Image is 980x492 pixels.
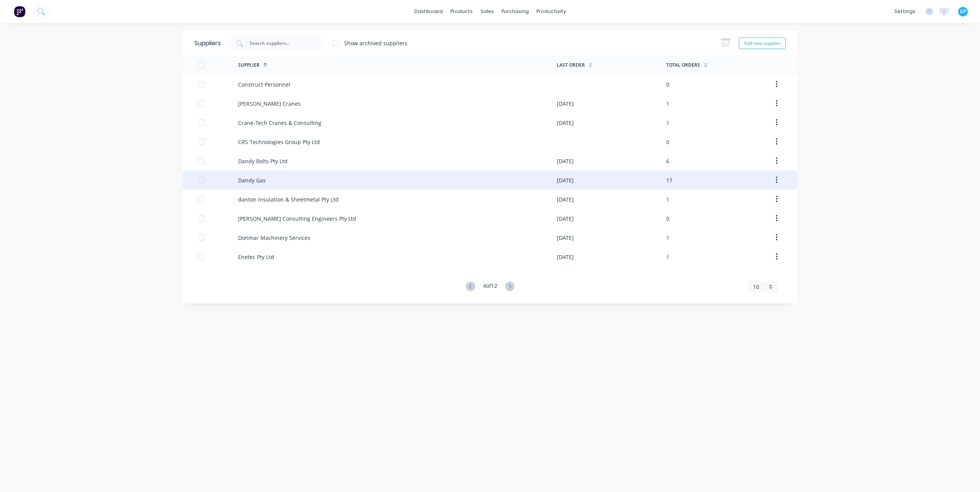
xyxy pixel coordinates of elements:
[238,215,356,223] div: [PERSON_NAME] Consulting Engineers Pty Ltd
[498,6,533,17] div: purchasing
[666,119,669,127] div: 1
[238,100,301,108] div: [PERSON_NAME] Cranes
[238,234,310,242] div: Donmar Machinery Services
[477,6,498,17] div: sales
[238,119,321,127] div: Crane-Tech Cranes & Consulting
[557,119,574,127] div: [DATE]
[666,62,700,69] div: Total Orders
[447,6,477,17] div: products
[666,253,669,261] div: 1
[483,282,497,292] div: 4 of 12
[557,62,585,69] div: Last Order
[666,80,669,89] div: 0
[557,100,574,108] div: [DATE]
[238,195,339,203] div: danton Insulation & Sheetmetal Pty Ltd
[557,215,574,223] div: [DATE]
[238,253,274,261] div: Enetec Pty Ltd
[666,138,669,146] div: 0
[666,215,669,223] div: 0
[557,157,574,165] div: [DATE]
[238,138,320,146] div: CRS Technologies Group Pty Ltd
[14,6,25,17] img: Factory
[557,253,574,261] div: [DATE]
[666,157,669,165] div: 6
[238,176,266,184] div: Dandy Gas
[666,176,672,184] div: 17
[666,100,669,108] div: 1
[344,39,407,47] div: Show archived suppliers
[411,6,447,17] a: dashboard
[194,39,221,48] div: Suppliers
[557,195,574,203] div: [DATE]
[238,80,290,89] div: Construct Personnel
[891,6,919,17] div: settings
[960,8,966,15] span: DP
[249,39,313,47] input: Search suppliers...
[557,176,574,184] div: [DATE]
[753,283,759,291] span: 10
[666,195,669,203] div: 1
[533,6,570,17] div: productivity
[666,234,669,242] div: 1
[557,234,574,242] div: [DATE]
[739,38,786,49] button: Add new supplier
[238,157,288,165] div: Dandy Bolts Pty Ltd
[238,62,260,69] div: Supplier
